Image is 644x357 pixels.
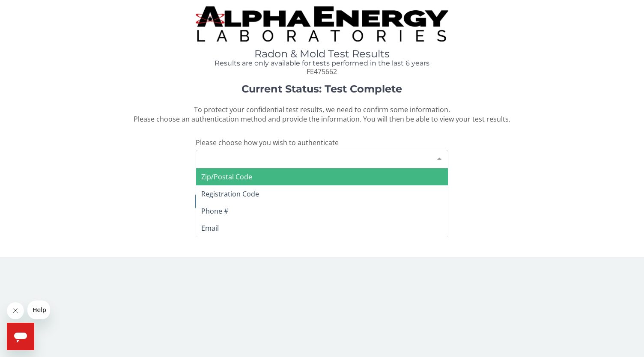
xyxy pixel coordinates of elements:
[307,67,337,76] span: FE475662
[196,59,448,67] h4: Results are only available for tests performed in the last 6 years
[196,138,339,147] span: Please choose how you wish to authenticate
[195,193,448,209] button: I need help
[134,105,510,124] span: To protect your confidential test results, we need to confirm some information. Please choose an ...
[201,172,252,181] span: Zip/Postal Code
[7,323,34,350] iframe: Button to launch messaging window
[201,206,228,216] span: Phone #
[201,223,219,233] span: Email
[196,48,448,59] h1: Radon & Mold Test Results
[7,302,24,319] iframe: Close message
[196,6,448,42] img: TightCrop.jpg
[241,83,402,95] strong: Current Status: Test Complete
[201,189,259,199] span: Registration Code
[27,300,50,319] iframe: Message from company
